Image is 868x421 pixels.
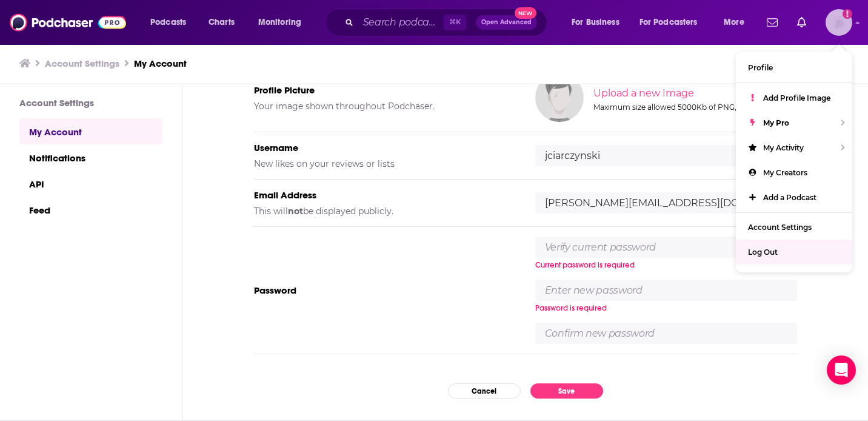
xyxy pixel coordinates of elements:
[826,9,852,36] img: User Profile
[748,248,778,257] span: Log Out
[530,383,603,399] button: Save
[715,13,760,32] button: open menu
[826,9,852,36] button: Show profile menu
[142,13,202,32] button: open menu
[134,58,187,69] a: My Account
[150,14,186,31] span: Podcasts
[736,52,852,272] ul: Show profile menu
[639,14,698,31] span: For Podcasters
[254,189,516,201] h5: Email Address
[258,14,301,31] span: Monitoring
[748,63,773,72] span: Profile
[535,303,797,313] div: Password is required
[250,13,317,32] button: open menu
[826,9,852,36] span: Logged in as jciarczynski
[448,383,521,399] button: Cancel
[632,13,715,32] button: open menu
[763,93,830,103] span: Add Profile Image
[535,73,584,122] img: Your profile image
[724,14,744,31] span: More
[736,55,852,80] a: Profile
[535,237,797,258] input: Verify current password
[792,12,811,33] a: Show notifications dropdown
[736,215,852,240] a: Account Settings
[535,145,797,166] input: username
[843,9,852,19] svg: Add a profile image
[19,118,162,144] a: My Account
[10,11,126,34] img: Podchaser - Follow, Share and Rate Podcasts
[535,323,797,344] input: Confirm new password
[827,355,856,385] div: Open Intercom Messenger
[763,118,789,127] span: My Pro
[201,13,242,32] a: Charts
[254,142,516,153] h5: Username
[535,280,797,301] input: Enter new password
[254,206,516,217] h5: This will be displayed publicly.
[254,84,516,96] h5: Profile Picture
[763,168,807,177] span: My Creators
[563,13,635,32] button: open menu
[209,14,235,31] span: Charts
[19,144,162,170] a: Notifications
[481,19,532,25] span: Open Advanced
[254,101,516,112] h5: Your image shown throughout Podchaser.
[254,158,516,169] h5: New likes on your reviews or lists
[736,160,852,185] a: My Creators
[288,206,303,217] b: not
[515,7,536,19] span: New
[748,223,812,232] span: Account Settings
[572,14,619,31] span: For Business
[762,12,783,33] a: Show notifications dropdown
[736,185,852,210] a: Add a Podcast
[535,260,797,270] div: Current password is required
[535,192,797,214] input: email
[19,197,162,223] a: Feed
[19,170,162,197] a: API
[763,193,816,202] span: Add a Podcast
[736,86,852,110] a: Add Profile Image
[444,15,466,30] span: ⌘ K
[358,13,444,32] input: Search podcasts, credits, & more...
[763,143,804,152] span: My Activity
[45,58,119,69] a: Account Settings
[336,8,559,36] div: Search podcasts, credits, & more...
[19,97,162,109] h3: Account Settings
[476,15,537,30] button: Open AdvancedNew
[254,285,516,296] h5: Password
[593,103,795,112] div: Maximum size allowed 5000Kb of PNG, JPEG, JPG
